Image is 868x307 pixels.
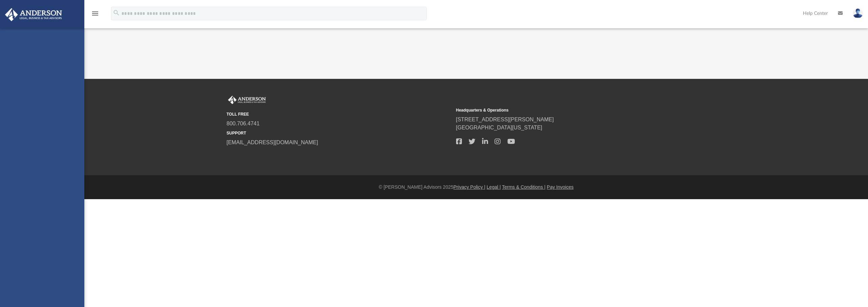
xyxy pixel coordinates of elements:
img: Anderson Advisors Platinum Portal [227,96,267,104]
a: Pay Invoices [547,184,573,190]
a: Terms & Conditions | [502,184,545,190]
a: menu [91,13,99,18]
i: menu [91,9,99,18]
a: Privacy Policy | [453,184,485,190]
img: Anderson Advisors Platinum Portal [3,8,64,21]
a: Legal | [487,184,501,190]
div: © [PERSON_NAME] Advisors 2025 [84,184,868,191]
a: 800.706.4741 [227,121,260,126]
small: SUPPORT [227,130,451,136]
a: [STREET_ADDRESS][PERSON_NAME] [456,117,554,122]
i: search [113,9,120,17]
a: [EMAIL_ADDRESS][DOMAIN_NAME] [227,140,318,145]
small: Headquarters & Operations [456,107,681,113]
img: User Pic [853,8,863,18]
a: [GEOGRAPHIC_DATA][US_STATE] [456,125,542,130]
small: TOLL FREE [227,111,451,117]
